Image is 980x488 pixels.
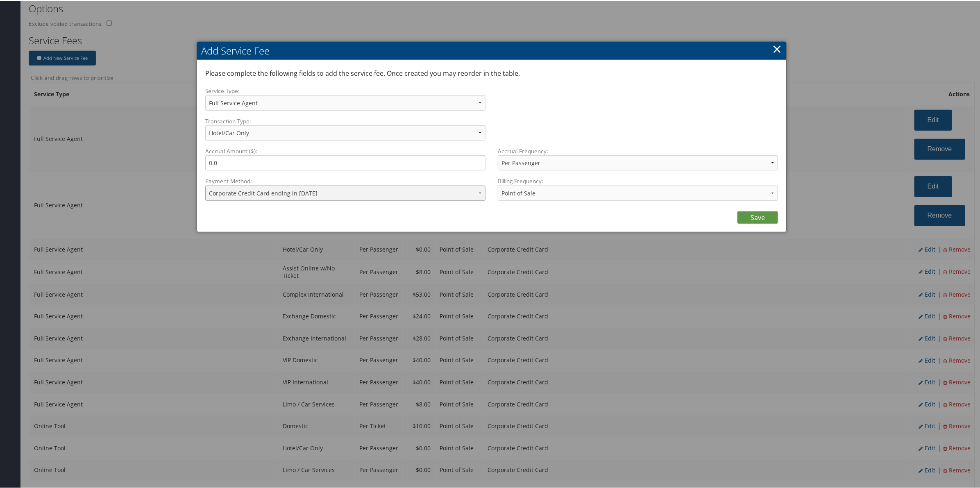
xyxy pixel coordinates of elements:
a: × [772,40,782,56]
label: Accrual Amount ($): [205,146,485,154]
label: Accrual Frequency : [498,146,548,154]
label: Payment Method: [205,176,485,184]
p: Please complete the following fields to add the service fee. Once created you may reorder in the ... [205,68,772,78]
h2: Add Service Fee [197,41,786,59]
label: Billing Frequency: [498,176,543,184]
label: Service Type: [205,86,485,94]
label: Transaction Type: [205,116,485,125]
a: Save [737,211,778,223]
